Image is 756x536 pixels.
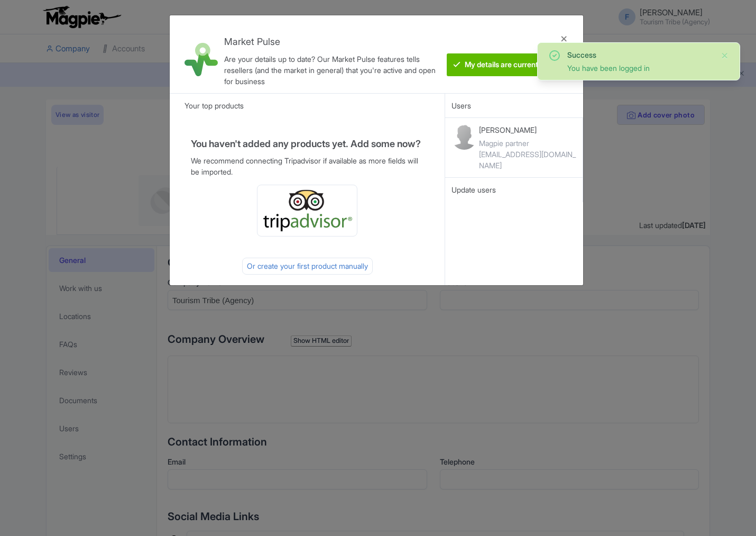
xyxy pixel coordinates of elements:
div: Your top products [170,93,445,117]
button: Close [721,49,729,62]
p: [PERSON_NAME] [479,124,576,135]
div: [EMAIL_ADDRESS][DOMAIN_NAME] [479,149,576,171]
h4: You haven't added any products yet. Add some now? [191,139,423,149]
div: Update users [451,184,576,196]
btn: My details are current [447,53,545,76]
p: We recommend connecting Tripadvisor if available as more fields will be imported. [191,155,423,177]
div: Magpie partner [479,138,576,149]
img: market_pulse-1-0a5220b3d29e4a0de46fb7534bebe030.svg [185,43,218,76]
div: Success [567,49,712,60]
h4: Market Pulse [224,37,440,47]
div: Are your details up to date? Our Market Pulse features tells resellers (and the market in general... [224,53,440,87]
img: contact-b11cc6e953956a0c50a2f97983291f06.png [451,124,477,150]
div: Or create your first product manually [242,258,373,275]
div: Users [445,93,583,117]
div: You have been logged in [567,62,712,74]
img: ta_logo-885a1c64328048f2535e39284ba9d771.png [262,189,353,232]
